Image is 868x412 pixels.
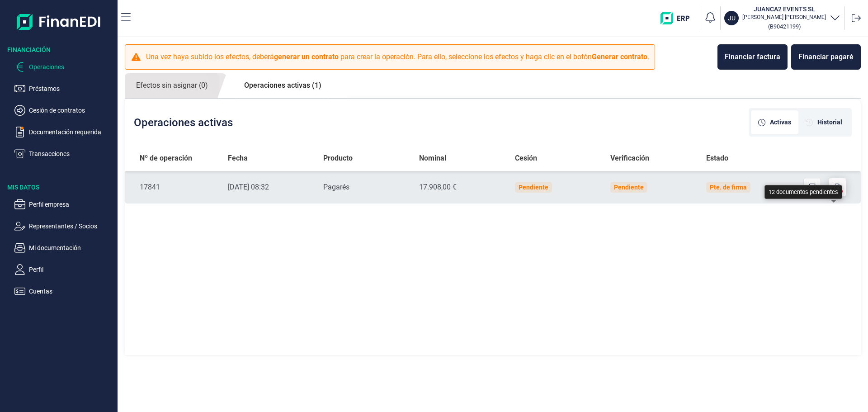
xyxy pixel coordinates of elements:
button: Operaciones [14,62,114,72]
button: Perfil [14,264,114,275]
div: 17841 [140,182,213,193]
p: Operaciones [29,62,114,72]
p: Perfil [29,264,114,275]
p: Representantes / Socios [29,221,114,232]
div: Financiar pagaré [798,52,854,62]
div: 12 documentos pendientes [764,185,842,199]
a: Operaciones activas (1) [233,73,333,98]
img: Logo de aplicación [17,7,101,36]
span: Verificación [610,153,649,164]
span: Fecha [228,153,248,164]
button: Préstamos [14,83,114,94]
div: Pagarés [323,182,405,193]
p: [PERSON_NAME] [PERSON_NAME] [742,14,826,21]
button: Financiar pagaré [791,44,861,70]
p: Perfil empresa [29,199,114,210]
button: Transacciones [14,148,114,159]
span: Cesión [515,153,537,164]
div: [DATE] 08:32 [228,182,309,193]
span: Producto [323,153,353,164]
button: Cuentas [14,286,114,297]
p: Préstamos [29,83,114,94]
button: Mi documentación [14,242,114,253]
button: Perfil empresa [14,199,114,210]
small: Copiar cif [768,23,801,30]
p: Transacciones [29,148,114,159]
button: Representantes / Socios [14,221,114,232]
p: Cuentas [29,286,114,297]
button: Financiar factura [717,44,788,70]
p: Mi documentación [29,242,114,253]
div: [object Object] [798,110,849,134]
div: Pendiente [519,184,548,191]
b: Generar contrato [592,52,647,61]
h3: JUANCA2 EVENTS SL [742,5,826,14]
p: Documentación requerida [29,127,114,137]
b: generar un contrato [274,52,339,61]
div: Pte. de firma [710,184,747,191]
div: 17.908,00 € [419,182,500,193]
span: Activas [770,118,791,127]
span: Nominal [419,153,446,164]
button: Cesión de contratos [14,105,114,116]
button: Documentación requerida [14,127,114,137]
a: Efectos sin asignar (0) [125,73,219,98]
p: Cesión de contratos [29,105,114,116]
div: Financiar factura [725,52,780,62]
p: JU [728,14,736,23]
span: Nº de operación [140,153,192,164]
h2: Operaciones activas [134,116,233,129]
div: Pendiente [614,184,644,191]
p: Una vez haya subido los efectos, deberá para crear la operación. Para ello, seleccione los efecto... [146,52,649,62]
div: [object Object] [751,110,798,134]
span: Estado [706,153,728,164]
button: JUJUANCA2 EVENTS SL[PERSON_NAME] [PERSON_NAME](B90421199) [724,5,840,32]
span: Historial [817,118,842,127]
img: erp [660,12,696,24]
